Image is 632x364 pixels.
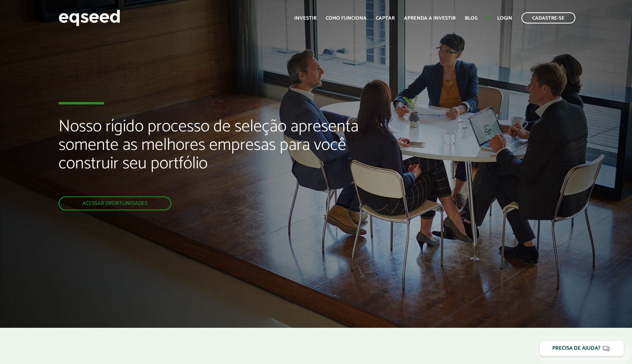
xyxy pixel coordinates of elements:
a: Login [497,16,512,21]
a: Investir [294,16,317,21]
a: Blog [465,16,478,21]
img: EqSeed [59,8,120,28]
a: Cadastre-se [521,12,575,23]
a: Acessar oportunidades [59,196,171,210]
a: Como funciona [326,16,367,21]
a: Aprenda a investir [404,16,456,21]
h2: Nosso rígido processo de seleção apresenta somente as melhores empresas para você construir seu p... [59,117,363,196]
a: Captar [376,16,395,21]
